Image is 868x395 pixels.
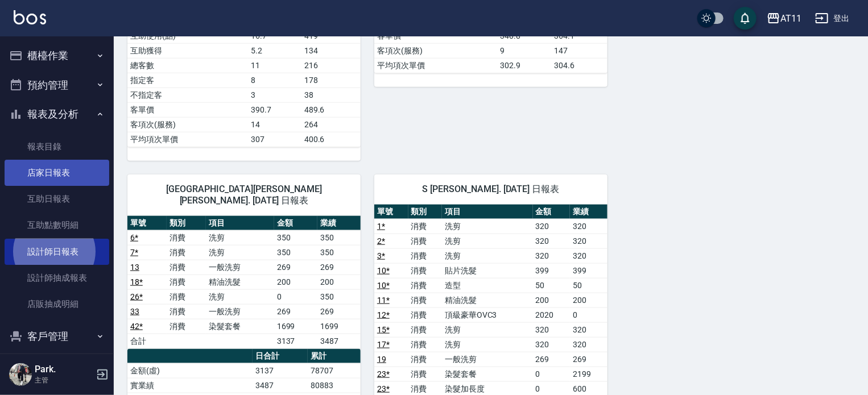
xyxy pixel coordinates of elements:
[127,43,248,58] td: 互助獲得
[408,367,443,381] td: 消費
[301,43,361,58] td: 134
[167,216,206,231] th: 類別
[570,337,607,352] td: 320
[497,43,551,58] td: 9
[127,363,253,378] td: 金額(虛)
[141,184,347,206] span: [GEOGRAPHIC_DATA][PERSON_NAME][PERSON_NAME]. [DATE] 日報表
[317,260,361,275] td: 269
[130,263,139,272] a: 13
[388,184,594,195] span: S [PERSON_NAME]. [DATE] 日報表
[408,352,443,367] td: 消費
[206,230,274,245] td: 洗剪
[551,58,607,73] td: 304.6
[5,134,109,160] a: 報表目錄
[206,245,274,260] td: 洗剪
[408,248,443,263] td: 消費
[14,10,46,24] img: Logo
[408,322,443,337] td: 消費
[374,43,497,58] td: 客項次(服務)
[317,304,361,319] td: 269
[167,275,206,289] td: 消費
[274,216,317,231] th: 金額
[442,234,533,248] td: 洗剪
[570,248,607,263] td: 320
[442,293,533,307] td: 精油洗髮
[127,88,248,102] td: 不指定客
[167,260,206,275] td: 消費
[442,322,533,337] td: 洗剪
[442,278,533,293] td: 造型
[762,7,806,30] button: AT11
[274,245,317,260] td: 350
[301,58,361,73] td: 216
[127,378,253,393] td: 實業績
[274,275,317,289] td: 200
[408,337,443,352] td: 消費
[35,375,93,385] p: 主管
[206,319,274,334] td: 染髮套餐
[206,216,274,231] th: 項目
[570,367,607,381] td: 2199
[5,239,109,265] a: 設計師日報表
[5,186,109,212] a: 互助日報表
[274,230,317,245] td: 350
[274,304,317,319] td: 269
[442,263,533,278] td: 貼片洗髮
[274,319,317,334] td: 1699
[408,205,443,219] th: 類別
[253,349,308,364] th: 日合計
[308,363,361,378] td: 78707
[570,278,607,293] td: 50
[533,263,571,278] td: 399
[533,367,571,381] td: 0
[308,378,361,393] td: 80883
[206,260,274,275] td: 一般洗剪
[9,363,32,386] img: Person
[570,219,607,234] td: 320
[167,319,206,334] td: 消費
[533,352,571,367] td: 269
[377,355,386,364] a: 19
[248,88,301,102] td: 3
[5,70,109,100] button: 預約管理
[301,117,361,132] td: 264
[301,73,361,88] td: 178
[408,234,443,248] td: 消費
[497,58,551,73] td: 302.9
[127,58,248,73] td: 總客數
[533,248,571,263] td: 320
[274,260,317,275] td: 269
[551,43,607,58] td: 147
[533,219,571,234] td: 320
[301,102,361,117] td: 489.6
[248,102,301,117] td: 390.7
[317,216,361,231] th: 業績
[442,352,533,367] td: 一般洗剪
[5,322,109,351] button: 客戶管理
[167,304,206,319] td: 消費
[206,275,274,289] td: 精油洗髮
[127,73,248,88] td: 指定客
[317,275,361,289] td: 200
[127,216,167,231] th: 單號
[533,234,571,248] td: 320
[533,205,571,219] th: 金額
[317,319,361,334] td: 1699
[248,58,301,73] td: 11
[167,245,206,260] td: 消費
[570,352,607,367] td: 269
[253,378,308,393] td: 3487
[317,230,361,245] td: 350
[533,307,571,322] td: 2020
[408,219,443,234] td: 消費
[570,263,607,278] td: 399
[374,58,497,73] td: 平均項次單價
[5,265,109,291] a: 設計師抽成報表
[127,102,248,117] td: 客單價
[206,289,274,304] td: 洗剪
[442,205,533,219] th: 項目
[570,322,607,337] td: 320
[274,334,317,348] td: 3137
[5,291,109,317] a: 店販抽成明細
[5,41,109,70] button: 櫃檯作業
